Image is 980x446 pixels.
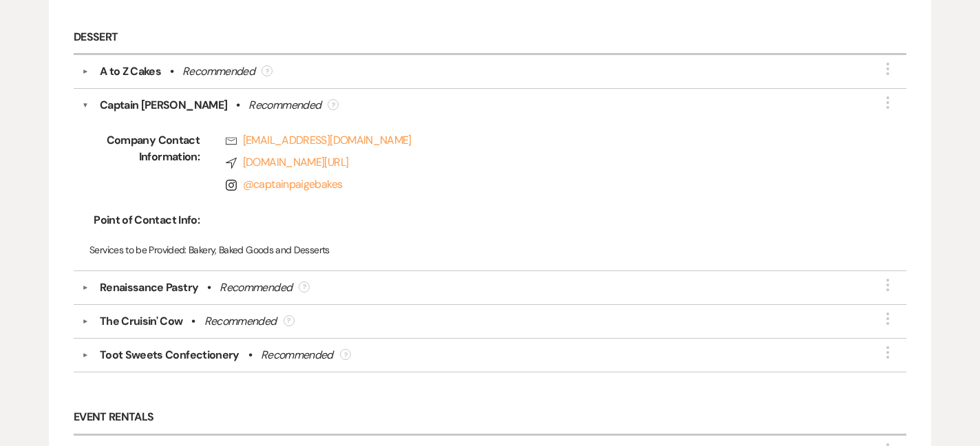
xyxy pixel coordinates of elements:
[77,284,94,291] button: ▼
[100,97,228,114] div: Captain [PERSON_NAME]
[77,318,94,325] button: ▼
[299,282,310,293] div: ?
[284,315,295,326] div: ?
[74,401,906,436] h6: Event Rentals
[82,97,89,114] button: ▼
[77,352,94,359] button: ▼
[226,132,858,149] a: [EMAIL_ADDRESS][DOMAIN_NAME]
[243,177,343,191] a: @captainpaigebakes
[74,21,906,55] h6: Dessert
[89,244,187,256] span: Services to be Provided:
[100,313,183,330] div: The Cruisin' Cow
[328,99,339,110] div: ?
[170,63,173,80] b: •
[100,279,198,296] div: Renaissance Pastry
[77,68,94,75] button: ▼
[248,347,252,363] b: •
[220,279,292,296] div: Recommended
[236,97,239,114] b: •
[262,65,273,76] div: ?
[182,63,255,80] div: Recommended
[191,313,195,330] b: •
[226,154,858,171] a: [DOMAIN_NAME][URL]
[204,313,277,330] div: Recommended
[207,279,211,296] b: •
[100,63,161,80] div: A to Z Cakes
[89,242,891,257] p: Bakery, Baked Goods and Desserts
[89,132,200,198] span: Company Contact Information:
[248,97,321,114] div: Recommended
[261,347,333,363] div: Recommended
[340,349,351,360] div: ?
[89,212,200,229] span: Point of Contact Info:
[100,347,239,363] div: Toot Sweets Confectionery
